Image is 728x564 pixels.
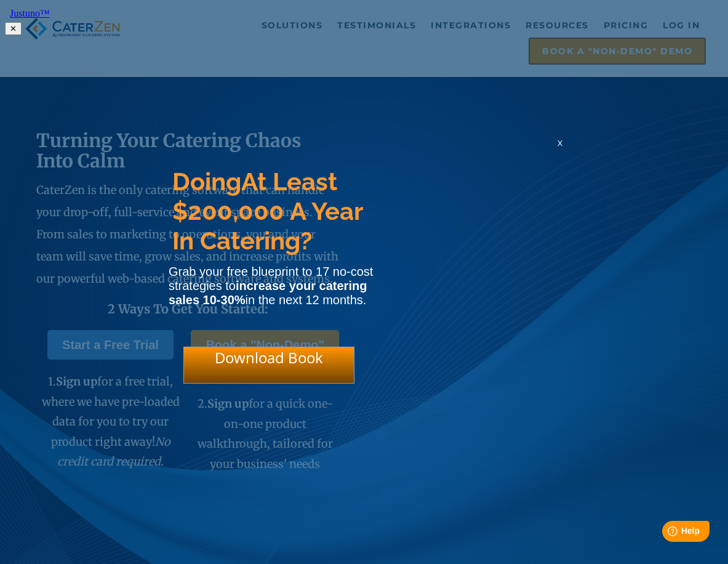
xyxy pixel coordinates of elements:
[215,347,323,368] span: Download Book
[5,22,22,35] button: ✕
[172,167,241,196] span: Doing
[169,279,367,307] strong: increase your catering sales 10-30%
[172,167,362,255] span: At Least $200,000 A Year In Catering?
[183,347,354,384] div: Download Book
[558,137,562,148] span: x
[550,137,570,161] div: x
[169,265,373,307] span: Grab your free blueprint to 17 no-cost strategies to in the next 12 months.
[618,516,714,550] iframe: Help widget launcher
